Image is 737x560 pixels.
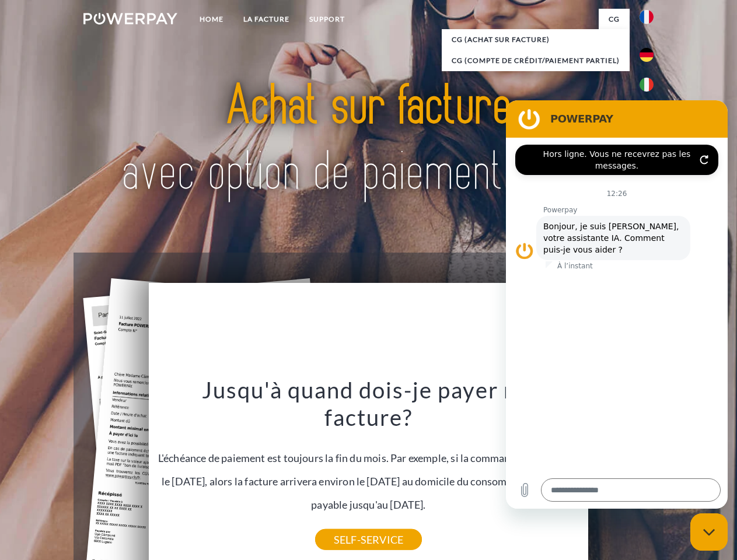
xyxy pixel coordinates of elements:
[156,376,582,432] h3: Jusqu'à quand dois-je payer ma facture?
[111,56,626,223] img: title-powerpay_fr.svg
[640,10,654,24] img: fr
[299,9,355,30] a: Support
[640,78,654,92] img: it
[442,50,630,71] a: CG (Compte de crédit/paiement partiel)
[690,513,728,551] iframe: Bouton de lancement de la fenêtre de messagerie, conversation en cours
[233,9,299,30] a: LA FACTURE
[599,9,630,30] a: CG
[506,100,728,509] iframe: Fenêtre de messagerie
[442,29,630,50] a: CG (achat sur facture)
[190,9,233,30] a: Home
[640,48,654,62] img: de
[315,529,422,550] a: SELF-SERVICE
[83,13,177,24] img: logo-powerpay-white.svg
[156,376,582,540] div: L'échéance de paiement est toujours la fin du mois. Par exemple, si la commande a été passée le [...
